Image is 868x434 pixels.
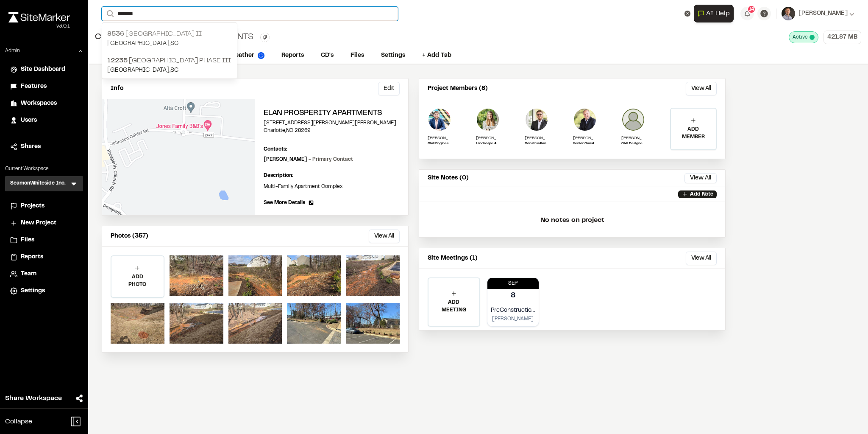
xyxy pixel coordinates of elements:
[690,190,713,198] p: Add Note
[694,5,737,22] div: Open AI Assistant
[95,31,124,44] span: CL1143
[111,232,148,241] p: Photos (357)
[525,135,548,141] p: [PERSON_NAME]
[5,393,62,403] span: Share Workspace
[107,39,232,48] p: [GEOGRAPHIC_DATA] , SC
[706,8,730,19] span: AI Help
[476,135,500,141] p: [PERSON_NAME]
[5,417,32,427] span: Collapse
[428,141,451,146] p: Civil Engineering Team Leader
[378,82,400,95] button: Edit
[686,82,717,95] button: View All
[428,135,451,141] p: [PERSON_NAME]
[798,9,848,18] span: [PERSON_NAME]
[8,12,70,22] img: rebrand.png
[10,99,78,108] a: Workspaces
[671,126,716,141] p: ADD MEMBER
[426,207,718,234] p: No notes on project
[309,157,353,162] span: - Primary Contact
[511,290,515,302] p: 8
[264,172,400,179] p: Description:
[10,65,78,74] a: Site Dashboard
[491,315,536,323] p: [PERSON_NAME]
[476,141,500,146] p: Landscape Architecture Project Manager
[107,56,232,66] p: [GEOGRAPHIC_DATA] Phase III
[823,31,861,44] div: 421.87 MB
[10,142,78,151] a: Shares
[342,48,373,64] a: Files
[793,34,808,41] span: Active
[428,299,479,314] p: ADD MEETING
[782,7,795,20] img: User
[10,269,78,279] a: Team
[107,58,128,64] span: 12235
[749,6,754,13] span: 14
[684,173,717,183] button: View All
[428,108,451,132] img: Trey Little
[476,108,500,132] img: Megan Schoonmaker
[789,31,818,43] div: This project is active and counting against your active project count.
[10,179,66,188] h3: SeamonWhiteside Inc.
[369,230,400,243] button: View All
[414,48,460,64] a: + Add Tab
[428,254,478,263] p: Site Meetings (1)
[21,82,47,91] span: Features
[621,141,645,146] p: Civil Designer II
[111,84,123,93] p: Info
[10,252,78,262] a: Reports
[686,252,717,265] button: View All
[21,269,36,279] span: Team
[373,48,414,64] a: Settings
[21,65,65,74] span: Site Dashboard
[10,218,78,228] a: New Project
[102,25,237,52] a: 8536 [GEOGRAPHIC_DATA] II[GEOGRAPHIC_DATA],SC
[10,286,78,296] a: Settings
[5,47,20,55] p: Admin
[10,235,78,245] a: Files
[21,99,57,108] span: Workspaces
[10,116,78,125] a: Users
[102,7,117,21] button: Search
[264,199,305,207] span: See More Details
[21,286,45,296] span: Settings
[264,146,287,153] p: Contacts:
[428,174,469,183] p: Site Notes (0)
[107,31,124,37] span: 8536
[782,7,854,20] button: [PERSON_NAME]
[740,7,754,20] button: 14
[312,48,342,64] a: CD's
[264,108,400,119] h2: Elan Prosperity Apartments
[10,82,78,91] a: Features
[273,48,312,64] a: Reports
[258,52,264,59] img: precipai.png
[264,156,353,163] p: [PERSON_NAME]
[102,52,237,78] a: 12235 [GEOGRAPHIC_DATA] Phase III[GEOGRAPHIC_DATA],SC
[694,5,734,22] button: Open AI Assistant
[95,31,253,44] div: Elan Prosperity Apartments
[264,119,400,127] p: [STREET_ADDRESS][PERSON_NAME][PERSON_NAME]
[5,165,83,173] p: Current Workspace
[10,202,78,211] a: Projects
[8,22,70,30] div: Oh geez...please don't...
[525,108,548,132] img: Colin Brown
[220,48,273,64] a: Weather
[21,202,45,211] span: Projects
[260,33,270,42] button: Edit Tags
[684,11,690,17] button: Clear text
[264,127,400,134] p: Charlotte , NC 28269
[487,280,539,287] p: Sep
[107,29,232,39] p: [GEOGRAPHIC_DATA] II
[21,142,41,151] span: Shares
[573,108,597,132] img: Jim Donahoe
[21,116,37,125] span: Users
[621,108,645,132] img: Craig Berwick
[428,84,488,93] p: Project Members (8)
[573,141,597,146] p: Senior Construction Administration Project Manager
[21,252,43,262] span: Reports
[107,66,232,75] p: [GEOGRAPHIC_DATA] , SC
[21,235,34,245] span: Files
[264,183,400,190] p: Multi-Family Apartment Complex
[21,218,56,228] span: New Project
[111,273,164,288] p: ADD PHOTO
[491,306,536,315] p: PreConstruction Meeting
